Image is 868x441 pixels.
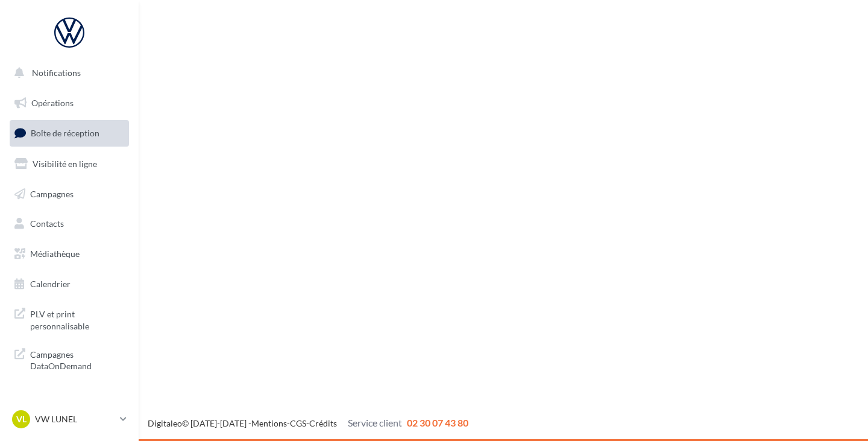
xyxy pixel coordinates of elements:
a: Visibilité en ligne [7,151,131,177]
a: Crédits [309,418,337,428]
span: PLV et print personnalisable [30,306,124,332]
span: Médiathèque [30,249,80,259]
a: Mentions [251,418,287,428]
span: Campagnes [30,188,74,198]
a: Campagnes DataOnDemand [7,341,131,377]
span: Notifications [32,68,81,78]
a: Opérations [7,90,131,116]
span: Visibilité en ligne [33,159,97,169]
p: VW LUNEL [35,413,115,425]
span: Service client [348,417,402,428]
a: VL VW LUNEL [10,408,129,431]
span: 02 30 07 43 80 [407,417,468,428]
span: © [DATE]-[DATE] - - - [148,418,468,428]
span: VL [16,413,27,425]
a: Digitaleo [148,418,182,428]
a: Contacts [7,211,131,236]
span: Campagnes DataOnDemand [30,346,124,372]
span: Contacts [30,218,64,229]
a: CGS [290,418,306,428]
span: Calendrier [30,279,71,289]
a: Médiathèque [7,241,131,267]
a: Boîte de réception [7,120,131,146]
span: Boîte de réception [31,128,99,138]
a: Calendrier [7,271,131,297]
a: PLV et print personnalisable [7,301,131,337]
a: Campagnes [7,182,131,207]
span: Opérations [31,98,74,108]
button: Notifications [7,60,127,86]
